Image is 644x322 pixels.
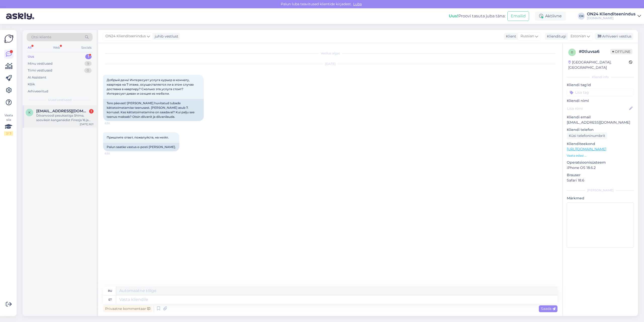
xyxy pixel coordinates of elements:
div: Arhiveeritud [28,89,48,94]
p: iPhone OS 18.6.2 [567,165,634,170]
div: Privaatne kommentaar [103,305,152,312]
span: Пришлите ответ, пожалуйста, на мейл. [107,135,169,139]
span: 0 [571,50,573,54]
div: [DOMAIN_NAME] [587,16,635,20]
div: Klient [504,34,516,39]
p: Kliendi telefon [567,127,634,132]
span: Luba [352,2,363,6]
span: 6:30 [105,152,124,155]
div: # 0tluvsa6 [579,49,610,55]
div: ON24 Klienditeenindus [587,12,635,16]
span: Estonian [571,33,586,39]
div: Minu vestlused [28,61,53,66]
span: Otsi kliente [31,34,51,40]
input: Lisa tag [567,89,634,96]
div: Klienditugi [545,34,566,39]
div: Tere päevast! [PERSON_NAME] huvitatud tubade kättetoimetamise teenusest. [PERSON_NAME] asub 7. ko... [103,99,204,121]
a: ON24 Klienditeenindus[DOMAIN_NAME] [587,12,641,20]
div: Kõik [28,82,35,87]
div: [GEOGRAPHIC_DATA], [GEOGRAPHIC_DATA] [568,60,629,70]
div: 1 [85,54,92,59]
div: juhib vestlust [153,34,178,39]
div: Web [52,44,61,51]
input: Lisa nimi [567,106,628,111]
span: ON24 Klienditeenindus [105,33,146,39]
p: Kliendi email [567,115,634,120]
span: Russian [520,33,534,39]
div: et [108,295,112,304]
img: Askly Logo [4,34,14,44]
span: Добрый день! Интересует услуга курьер в комнату, квартира на 7 этаже, осуществляется ли в этом сл... [107,78,195,95]
div: Kliendi info [567,75,634,79]
div: Arhiveeri vestlus [595,33,633,40]
div: Proovi tasuta juba täna: [449,13,505,19]
div: [PERSON_NAME] [567,188,634,193]
p: Märkmed [567,196,634,201]
p: Kliendi nimi [567,98,634,103]
div: [DATE] 8:21 [80,122,94,126]
div: Palun saatke vastus e-posti [PERSON_NAME]. [103,143,179,151]
button: Emailid [507,11,529,21]
div: AI Assistent [28,75,46,80]
p: Safari 18.6 [567,178,634,183]
span: k [28,111,31,114]
div: Uus [28,54,34,59]
div: 1 [89,109,94,114]
span: kristel.hommik@mail.ee [36,109,89,113]
p: Klienditeekond [567,141,634,147]
p: Brauser [567,172,634,178]
span: Saada [541,306,555,311]
span: Uued vestlused [48,98,71,102]
div: 9 [85,61,92,66]
a: [URL][DOMAIN_NAME] [567,147,606,151]
p: Vaata edasi ... [567,153,634,158]
b: Uus! [449,14,458,18]
p: [EMAIL_ADDRESS][DOMAIN_NAME] [567,120,634,125]
div: Vaata siia [4,113,13,136]
p: Operatsioonisüsteem [567,160,634,165]
p: Kliendi tag'id [567,82,634,88]
div: OK [578,13,585,20]
div: ru [108,287,112,295]
span: 6:30 [105,121,124,125]
div: Diivanvoodi pesukastiga Shima, sooviksin kanganäidist Finezja 16 ja pakkumist ka sobivale tugitoo... [36,113,94,122]
div: [DATE] [103,62,557,66]
div: Tiimi vestlused [28,68,52,73]
div: Socials [80,44,93,51]
div: Vestlus algas [103,51,557,56]
div: 0 [84,68,92,73]
div: Aktiivne [535,12,566,21]
span: Offline [610,49,632,54]
div: 2 / 3 [4,131,13,136]
div: All [27,44,32,51]
div: Küsi telefoninumbrit [567,132,607,139]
